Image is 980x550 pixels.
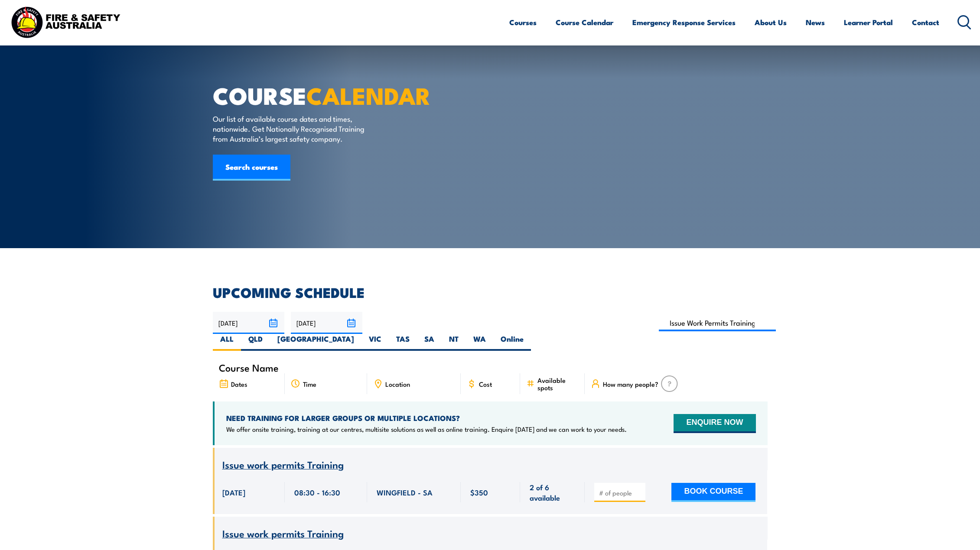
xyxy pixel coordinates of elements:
[844,11,893,34] a: Learner Portal
[556,11,613,34] a: Course Calendar
[222,526,344,540] span: Issue work permits Training
[509,11,537,34] a: Courses
[222,487,245,497] span: [DATE]
[466,334,493,351] label: WA
[389,334,417,351] label: TAS
[213,85,427,105] h1: COURSE
[241,334,270,351] label: QLD
[479,380,492,388] span: Cost
[226,413,627,423] h4: NEED TRAINING FOR LARGER GROUPS OR MULTIPLE LOCATIONS?
[912,11,939,34] a: Contact
[222,459,344,470] a: Issue work permits Training
[291,312,362,334] input: To date
[213,334,241,351] label: ALL
[493,334,531,351] label: Online
[270,334,361,351] label: [GEOGRAPHIC_DATA]
[755,11,787,34] a: About Us
[306,77,431,113] strong: CALENDAR
[219,364,279,371] span: Course Name
[470,487,488,497] span: $350
[599,489,642,497] input: # of people
[632,11,736,34] a: Emergency Response Services
[603,380,658,388] span: How many people?
[806,11,825,34] a: News
[213,312,284,334] input: From date
[222,528,344,539] a: Issue work permits Training
[294,487,340,497] span: 08:30 - 16:30
[385,380,410,388] span: Location
[674,414,755,433] button: ENQUIRE NOW
[377,487,433,497] span: WINGFIELD - SA
[303,380,316,388] span: Time
[530,482,575,502] span: 2 of 6 available
[361,334,389,351] label: VIC
[213,286,768,298] h2: UPCOMING SCHEDULE
[417,334,442,351] label: SA
[213,113,371,144] p: Our list of available course dates and times, nationwide. Get Nationally Recognised Training from...
[537,376,579,391] span: Available spots
[222,457,344,472] span: Issue work permits Training
[213,155,290,181] a: Search courses
[671,483,755,502] button: BOOK COURSE
[226,425,627,434] p: We offer onsite training, training at our centres, multisite solutions as well as online training...
[659,314,776,331] input: Search Course
[231,380,247,388] span: Dates
[442,334,466,351] label: NT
